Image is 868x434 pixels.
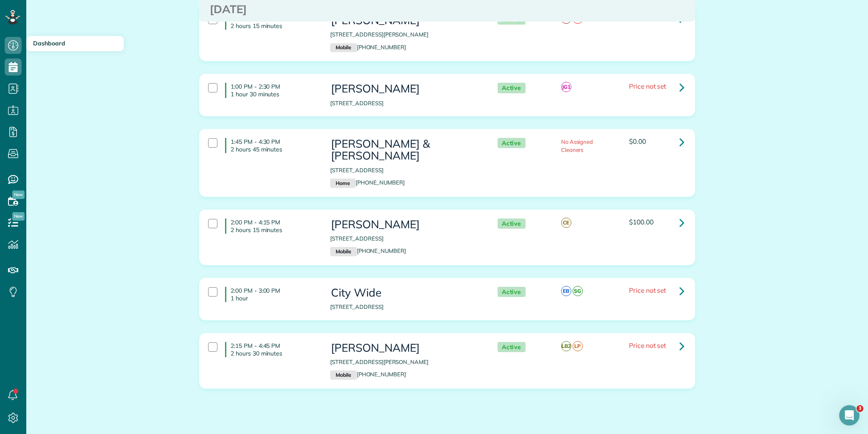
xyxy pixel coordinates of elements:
[330,371,406,378] a: Mobile[PHONE_NUMBER]
[225,14,317,30] h4: 11:45 AM - 2:00 PM
[231,22,317,30] p: 2 hours 15 minutes
[330,370,356,380] small: Mobile
[12,190,25,199] span: New
[561,82,571,92] span: JG1
[225,218,317,234] h4: 2:00 PM - 4:15 PM
[330,179,405,186] a: Home[PHONE_NUMBER]
[231,146,317,153] p: 2 hours 45 minutes
[330,31,480,39] p: [STREET_ADDRESS][PERSON_NAME]
[12,212,25,221] span: New
[561,138,593,153] span: No Assigned Cleaners
[561,218,571,228] span: CE
[330,342,480,354] h3: [PERSON_NAME]
[629,341,666,350] span: Price not set
[330,247,406,254] a: Mobile[PHONE_NUMBER]
[498,342,526,353] span: Active
[231,90,317,98] p: 1 hour 30 minutes
[330,99,480,107] p: [STREET_ADDRESS]
[498,218,526,229] span: Active
[225,83,317,98] h4: 1:00 PM - 2:30 PM
[330,166,480,174] p: [STREET_ADDRESS]
[330,287,480,299] h3: City Wide
[33,39,65,47] span: Dashboard
[330,303,480,311] p: [STREET_ADDRESS]
[857,405,863,412] span: 3
[330,247,356,256] small: Mobile
[839,405,860,426] iframe: Intercom live chat
[225,342,317,357] h4: 2:15 PM - 4:45 PM
[629,286,666,294] span: Price not set
[629,137,646,146] span: $0.00
[330,358,480,366] p: [STREET_ADDRESS][PERSON_NAME]
[573,286,583,296] span: SG
[330,14,480,27] h3: [PERSON_NAME]
[330,44,406,50] a: Mobile[PHONE_NUMBER]
[573,341,583,351] span: LP
[330,179,355,188] small: Home
[330,138,480,162] h3: [PERSON_NAME] & [PERSON_NAME]
[231,294,317,302] p: 1 hour
[210,3,684,16] h3: [DATE]
[498,138,526,148] span: Active
[231,226,317,234] p: 2 hours 15 minutes
[225,138,317,153] h4: 1:45 PM - 4:30 PM
[629,82,666,90] span: Price not set
[561,286,571,296] span: EB
[231,350,317,357] p: 2 hours 30 minutes
[629,218,654,226] span: $100.00
[330,43,356,53] small: Mobile
[330,83,480,95] h3: [PERSON_NAME]
[225,287,317,302] h4: 2:00 PM - 3:00 PM
[498,83,526,93] span: Active
[498,287,526,297] span: Active
[330,218,480,231] h3: [PERSON_NAME]
[561,341,571,351] span: LB2
[330,235,480,243] p: [STREET_ADDRESS]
